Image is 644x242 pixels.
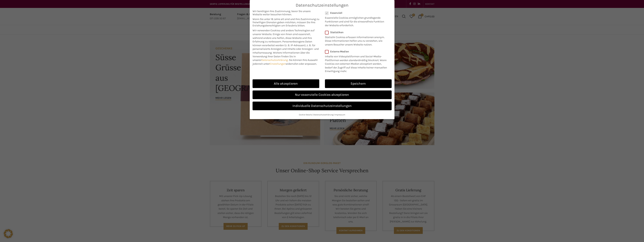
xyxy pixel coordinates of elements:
[253,51,310,62] span: Weitere Informationen über die Verwendung Ihrer Daten finden Sie in unserer .
[253,79,319,88] a: Alle akzeptieren
[261,58,288,62] a: Datenschutzerklärung
[325,53,389,73] p: Inhalte von Videoplattformen und Social-Media-Plattformen werden standardmäßig blockiert. Wenn Co...
[335,113,345,116] a: Impressum
[253,90,392,99] a: Nur essenzielle Cookies akzeptieren
[253,102,392,110] a: Individuelle Datenschutzeinstellungen
[253,40,319,54] span: Personenbezogene Daten können verarbeitet werden (z. B. IP-Adressen), z. B. für personalisierte A...
[325,79,392,88] a: Speichern
[313,113,333,116] a: Datenschutzerklärung
[325,31,387,34] label: Statistiken
[299,113,312,116] a: Cookie-Details
[325,11,387,15] label: Essenziell
[296,3,348,8] span: Datenschutzeinstellungen
[253,29,315,43] span: Wir verwenden Cookies und andere Technologien auf unserer Website. Einige von ihnen sind essenzie...
[270,62,286,65] a: Einstellungen
[253,18,319,27] span: Wenn Sie unter 16 Jahre alt sind und Ihre Zustimmung zu freiwilligen Diensten geben möchten, müss...
[253,10,319,16] span: Wir benötigen Ihre Zustimmung, bevor Sie unsere Website weiter besuchen können.
[325,15,387,27] p: Essenzielle Cookies ermöglichen grundlegende Funktionen und sind für die einwandfreie Funktion de...
[325,50,389,53] label: Externe Medien
[253,58,318,65] span: Sie können Ihre Auswahl jederzeit unter widerrufen oder anpassen.
[325,34,387,47] p: Statistik Cookies erfassen Informationen anonym. Diese Informationen helfen uns zu verstehen, wie...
